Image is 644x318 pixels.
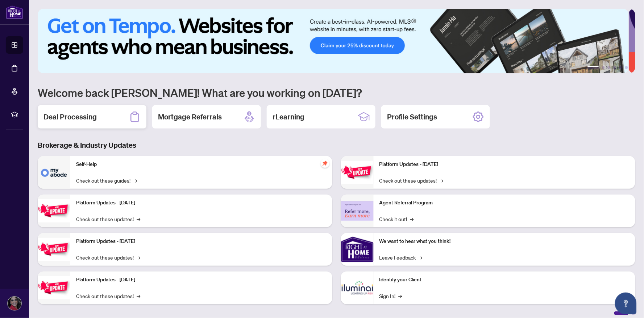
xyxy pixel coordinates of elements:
[614,66,616,69] button: 4
[615,293,637,314] button: Open asap
[341,272,374,304] img: Identify your Client
[341,161,374,184] img: Platform Updates - June 23, 2025
[608,66,611,69] button: 3
[379,199,630,207] p: Agent Referral Program
[379,160,630,168] p: Platform Updates - [DATE]
[379,215,414,223] a: Check it out!→
[137,292,140,300] span: →
[625,66,628,69] button: 6
[410,215,414,223] span: →
[76,215,140,223] a: Check out these updates!→
[38,86,635,99] h1: Welcome back [PERSON_NAME]! What are you working on [DATE]?
[379,292,402,300] a: Sign In!→
[8,297,21,310] img: Profile Icon
[137,215,140,223] span: →
[158,112,222,122] h2: Mortgage Referrals
[379,176,444,184] a: Check out these updates!→
[76,253,140,261] a: Check out these updates!→
[379,253,423,261] a: Leave Feedback→
[440,176,444,184] span: →
[76,292,140,300] a: Check out these updates!→
[43,112,97,122] h2: Deal Processing
[379,276,630,284] p: Identify your Client
[341,201,374,221] img: Agent Referral Program
[399,292,402,300] span: →
[321,159,329,168] span: pushpin
[341,233,374,266] img: We want to hear what you think!
[76,160,327,168] p: Self-Help
[619,66,622,69] button: 5
[133,176,137,184] span: →
[387,112,437,122] h2: Profile Settings
[38,238,70,261] img: Platform Updates - July 21, 2025
[587,66,599,69] button: 1
[38,199,70,222] img: Platform Updates - September 16, 2025
[38,156,70,189] img: Self-Help
[602,66,605,69] button: 2
[38,9,629,73] img: Slide 0
[379,237,630,245] p: We want to hear what you think!
[76,237,327,245] p: Platform Updates - [DATE]
[76,276,327,284] p: Platform Updates - [DATE]
[38,276,70,299] img: Platform Updates - July 8, 2025
[6,5,23,19] img: logo
[137,253,140,261] span: →
[76,199,327,207] p: Platform Updates - [DATE]
[419,253,423,261] span: →
[273,112,304,122] h2: rLearning
[76,176,137,184] a: Check out these guides!→
[38,140,635,150] h3: Brokerage & Industry Updates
